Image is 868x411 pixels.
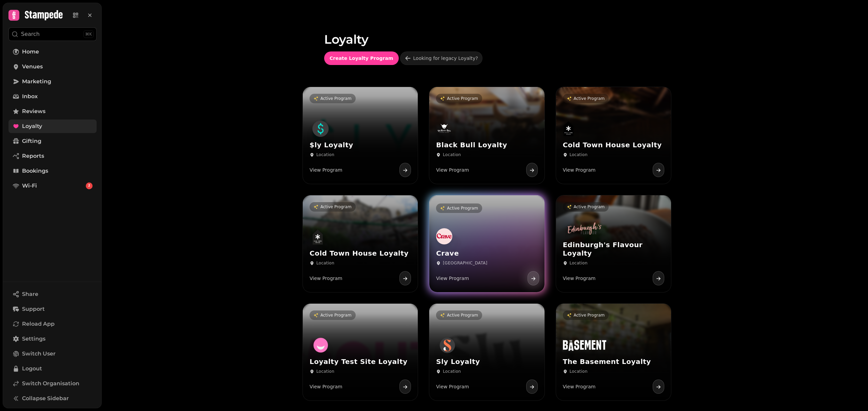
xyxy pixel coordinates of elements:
button: Create Loyalty Program [324,51,399,65]
p: Active Program [447,96,478,101]
a: Venues [8,60,97,73]
p: View Program [310,383,342,390]
span: Reports [22,152,44,160]
p: Location [570,260,588,266]
p: View Program [563,383,596,390]
img: Cold Town House Loyalty [563,121,574,137]
h3: Sly Loyalty [436,358,537,366]
button: Logout [8,362,97,375]
p: View Program [436,275,469,282]
button: Search⌘K [8,27,97,41]
img: Cold Town House Loyalty [310,229,326,245]
h3: Black Bull Loyalty [436,141,537,149]
img: Loyalty Test Site Loyalty [310,337,333,353]
a: Gifting [8,134,97,148]
p: Location [443,369,461,374]
img: Black Bull Loyalty [436,121,452,137]
a: Reviews [8,105,97,118]
button: Support [8,302,97,316]
a: Active ProgramBlack Bull LoyaltyBlack Bull LoyaltyLocationView Program [429,87,544,184]
a: Active ProgramCold Town House LoyaltyCold Town House LoyaltyLocationView Program [303,195,418,292]
span: Wi-Fi [22,182,37,190]
p: View Program [310,167,342,173]
p: Location [316,152,334,157]
p: Search [21,30,40,38]
h1: Loyalty [324,16,650,46]
img: Edinburgh's Flavour Loyalty [563,220,606,237]
a: Bookings [8,164,97,178]
h3: Cold Town House Loyalty [563,141,664,149]
div: Looking for legacy Loyalty? [413,55,478,62]
p: Location [570,369,588,374]
p: [GEOGRAPHIC_DATA] [443,260,487,266]
p: View Program [563,167,596,173]
img: Sly Loyalty [436,337,459,353]
p: Active Program [574,96,605,101]
a: Looking for legacy Loyalty? [400,51,482,65]
p: Active Program [320,204,352,210]
a: Reports [8,149,97,163]
a: Active ProgramEdinburgh's Flavour LoyaltyEdinburgh's Flavour LoyaltyLocationView Program [556,195,671,292]
h3: Cold Town House Loyalty [310,249,411,258]
a: Switch Organisation [8,377,97,390]
span: Create Loyalty Program [330,56,393,61]
span: Reload App [22,320,55,328]
span: Reviews [22,107,45,115]
a: Settings [8,332,97,346]
span: Switch Organisation [22,380,79,388]
span: Switch User [22,350,56,358]
span: Settings [22,335,45,343]
p: Active Program [320,312,352,318]
a: Marketing [8,75,97,88]
span: Bookings [22,167,48,175]
p: Location [316,369,334,374]
p: View Program [310,275,342,282]
span: Home [22,48,39,56]
button: Collapse Sidebar [8,392,97,405]
p: Location [443,152,461,157]
p: View Program [436,383,469,390]
span: 2 [88,183,90,188]
h3: Edinburgh's Flavour Loyalty [563,241,664,258]
a: Active Program$ly Loyalty$ly LoyaltyLocationView Program [303,87,418,184]
a: Active ProgramLoyalty Test Site LoyaltyLoyalty Test Site LoyaltyLocationView Program [303,304,418,401]
span: Share [22,290,38,298]
span: Gifting [22,137,41,145]
a: Active ProgramSly LoyaltySly LoyaltyLocationView Program [429,304,544,401]
p: Active Program [574,312,605,318]
span: Marketing [22,78,51,86]
img: $ly Loyalty [310,121,333,137]
a: Active ProgramThe Basement LoyaltyThe Basement LoyaltyLocationView Program [556,304,671,401]
a: Inbox [8,90,97,103]
p: Active Program [574,204,605,210]
h3: Crave [436,249,537,258]
span: Support [22,305,45,313]
span: Collapse Sidebar [22,394,69,403]
img: Crave [436,228,452,244]
button: Switch User [8,347,97,361]
p: Active Program [447,205,478,211]
p: Active Program [320,96,352,101]
a: Loyalty [8,120,97,133]
a: Home [8,45,97,59]
p: View Program [563,275,596,282]
h3: The Basement Loyalty [563,358,664,366]
div: ⌘K [83,30,94,38]
span: Loyalty [22,122,42,130]
button: Share [8,287,97,301]
p: Location [316,260,334,266]
span: Inbox [22,92,38,101]
span: Venues [22,63,43,71]
a: Wi-Fi2 [8,179,97,193]
a: Active ProgramCold Town House LoyaltyCold Town House LoyaltyLocationView Program [556,87,671,184]
button: Reload App [8,317,97,331]
p: View Program [436,167,469,173]
h3: Loyalty Test Site Loyalty [310,358,411,366]
img: The Basement Loyalty [563,337,606,353]
a: Active ProgramCraveCrave[GEOGRAPHIC_DATA]View Program [429,195,544,292]
p: Location [570,152,588,157]
span: Logout [22,365,42,373]
p: Active Program [447,312,478,318]
h3: $ly Loyalty [310,141,411,149]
